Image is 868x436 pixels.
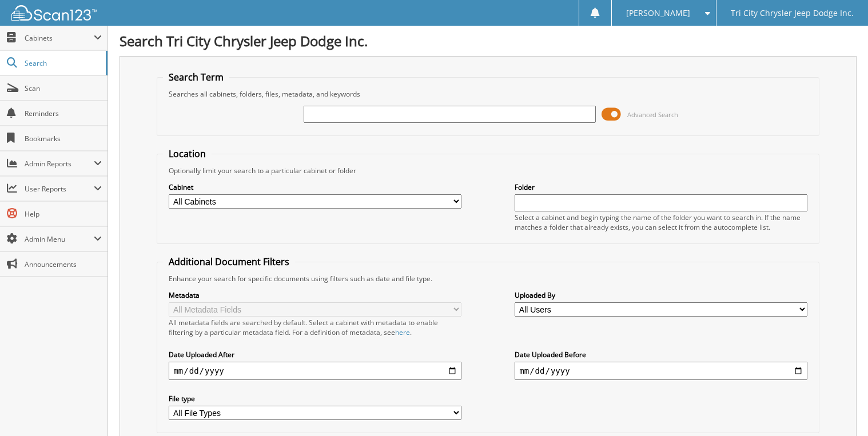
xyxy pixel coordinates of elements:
div: Searches all cabinets, folders, files, metadata, and keywords [163,89,813,99]
span: Reminders [25,109,102,118]
div: Optionally limit your search to a particular cabinet or folder [163,166,813,175]
span: Tri City Chrysler Jeep Dodge Inc. [731,10,854,17]
label: Cabinet [169,182,461,192]
span: Announcements [25,259,102,269]
span: Help [25,209,102,219]
label: Uploaded By [515,290,807,300]
div: Select a cabinet and begin typing the name of the folder you want to search in. If the name match... [515,213,807,232]
h1: Search Tri City Chrysler Jeep Dodge Inc. [120,31,857,50]
span: Advanced Search [627,110,678,119]
div: Enhance your search for specific documents using filters such as date and file type. [163,274,813,283]
legend: Location [163,147,212,160]
label: Date Uploaded Before [515,350,807,359]
span: Scan [25,83,102,93]
iframe: Chat Widget [811,381,868,436]
label: Date Uploaded After [169,350,461,359]
label: File type [169,394,461,403]
span: [PERSON_NAME] [626,10,690,17]
legend: Search Term [163,71,229,83]
label: Folder [515,182,807,192]
span: Cabinets [25,33,94,43]
legend: Additional Document Filters [163,255,295,268]
span: Admin Reports [25,159,94,169]
label: Metadata [169,290,461,300]
span: Search [25,58,100,68]
span: User Reports [25,184,94,194]
img: scan123-logo-white.svg [11,5,97,21]
span: Admin Menu [25,234,94,244]
input: start [169,362,461,380]
a: here [395,327,410,337]
input: end [515,362,807,380]
div: All metadata fields are searched by default. Select a cabinet with metadata to enable filtering b... [169,318,461,337]
span: Bookmarks [25,134,102,143]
